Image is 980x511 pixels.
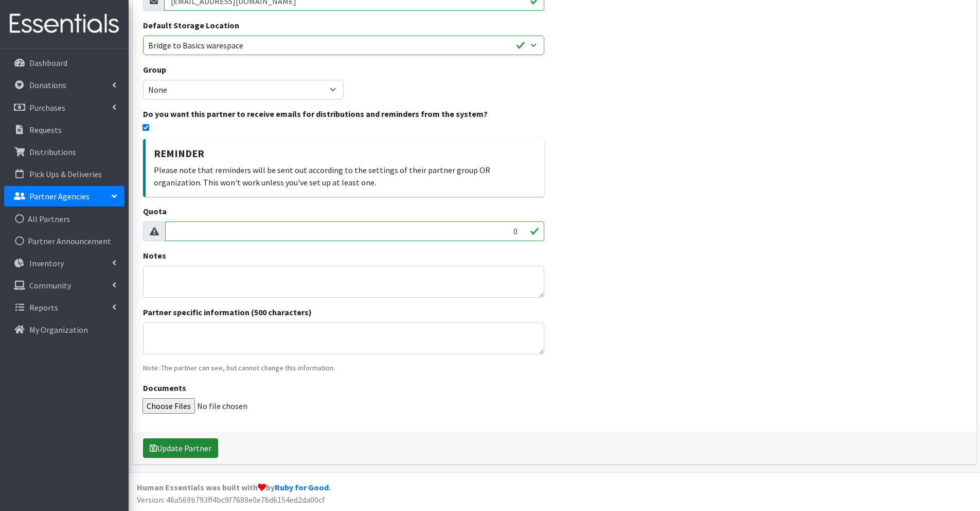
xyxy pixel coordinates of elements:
[143,108,488,120] label: Do you want this partner to receive emails for distributions and reminders from the system?
[137,495,325,505] span: Version: 46a569b793ff4bc9f7689e0e76d6154ed2da00cf
[4,164,124,184] a: Pick Ups & Deliveries
[154,147,536,160] h5: Reminder
[143,363,544,373] p: Note: The partner can see, but cannot change this information.
[143,438,218,458] button: Update Partner
[4,142,124,162] a: Distributions
[29,58,67,68] p: Dashboard
[29,125,62,135] p: Requests
[4,120,124,140] a: Requests
[29,147,76,157] p: Distributions
[143,382,186,394] label: Documents
[29,302,58,313] p: Reports
[29,80,66,90] p: Donations
[4,275,124,296] a: Community
[4,7,124,41] img: HumanEssentials
[143,19,239,31] label: Default Storage Location
[4,319,124,340] a: My Organization
[137,482,331,492] strong: Human Essentials was built with by .
[4,253,124,274] a: Inventory
[4,186,124,207] a: Partner Agencies
[29,258,64,268] p: Inventory
[143,63,166,76] label: Group
[4,53,124,73] a: Dashboard
[4,297,124,318] a: Reports
[29,169,102,179] p: Pick Ups & Deliveries
[4,231,124,251] a: Partner Announcement
[143,249,166,262] label: Notes
[4,75,124,95] a: Donations
[143,205,167,217] label: Quota
[29,325,88,335] p: My Organization
[275,482,329,492] a: Ruby for Good
[4,97,124,118] a: Purchases
[29,191,90,201] p: Partner Agencies
[29,103,65,113] p: Purchases
[143,306,312,318] label: Partner specific information (500 characters)
[154,164,536,189] p: Please note that reminders will be sent out according to the settings of their partner group OR o...
[4,209,124,229] a: All Partners
[29,280,71,291] p: Community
